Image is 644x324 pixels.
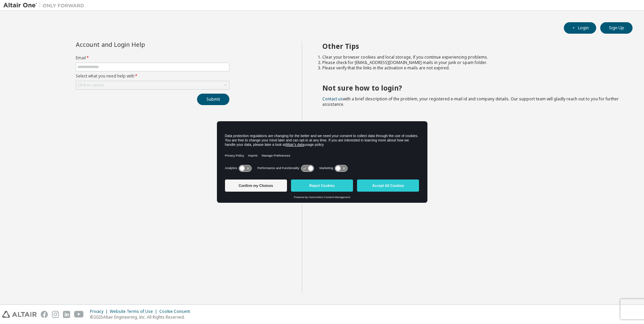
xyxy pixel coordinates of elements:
img: instagram.svg [52,311,59,318]
div: Privacy [90,309,110,314]
img: Altair One [3,2,88,9]
img: youtube.svg [74,311,84,318]
li: Please check for [EMAIL_ADDRESS][DOMAIN_NAME] mails in your junk or spam folder. [322,60,621,65]
div: Account and Login Help [76,42,199,47]
li: Please verify that the links in the activation e-mails are not expired. [322,65,621,71]
label: Email [76,55,229,61]
img: facebook.svg [41,311,48,318]
div: Website Terms of Use [110,309,159,314]
button: Login [564,22,596,34]
div: Click to select [77,83,104,88]
li: Clear your browser cookies and local storage, if you continue experiencing problems. [322,55,621,60]
div: Click to select [76,81,229,89]
p: © 2025 Altair Engineering, Inc. All Rights Reserved. [90,314,194,320]
h2: Other Tips [322,42,621,51]
img: linkedin.svg [63,311,70,318]
div: Cookie Consent [159,309,194,314]
h2: Not sure how to login? [322,84,621,92]
img: altair_logo.svg [2,311,37,318]
span: with a brief description of the problem, your registered e-mail id and company details. Our suppo... [322,96,619,107]
button: Sign Up [600,22,633,34]
button: Submit [197,94,229,105]
label: Select what you need help with [76,73,229,79]
a: Contact us [322,96,343,102]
